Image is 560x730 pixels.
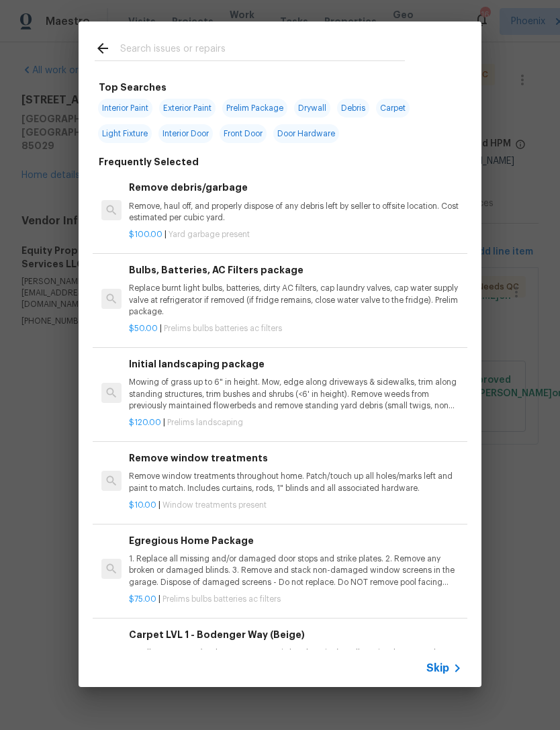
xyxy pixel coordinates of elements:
span: Prelims bulbs batteries ac filters [164,324,282,332]
h6: Remove window treatments [129,451,462,465]
h6: Initial landscaping package [129,357,462,371]
span: Debris [337,99,369,118]
p: | [129,229,462,240]
span: Exterior Paint [159,99,216,118]
h6: Bulbs, Batteries, AC Filters package [129,263,462,277]
p: 1. Replace all missing and/or damaged door stops and strike plates. 2. Remove any broken or damag... [129,553,462,588]
span: Carpet [376,99,410,118]
span: Drywall [294,99,330,118]
p: Mowing of grass up to 6" in height. Mow, edge along driveways & sidewalks, trim along standing st... [129,377,462,411]
span: Front Door [220,124,267,143]
p: | [129,417,462,428]
p: | [129,500,462,511]
span: Skip [426,661,449,675]
span: $50.00 [129,324,158,332]
span: Interior Paint [98,99,152,118]
span: Prelims landscaping [167,418,243,426]
h6: Egregious Home Package [129,533,462,548]
span: $75.00 [129,595,156,603]
h6: Frequently Selected [99,154,199,169]
span: Light Fixture [98,124,152,143]
h6: Remove debris/garbage [129,180,462,195]
input: Search issues or repairs [120,40,405,60]
span: $120.00 [129,418,161,426]
p: | [129,323,462,334]
span: Prelims bulbs batteries ac filters [162,595,281,603]
span: Yard garbage present [169,230,250,238]
p: Remove window treatments throughout home. Patch/touch up all holes/marks left and paint to match.... [129,471,462,494]
p: | [129,594,462,605]
h6: Top Searches [99,80,167,95]
p: Install new carpet. (Bodenger Way 749 Bird Bath, Beige) at all previously carpeted locations. To ... [129,647,462,682]
span: $10.00 [129,501,156,509]
span: Interior Door [158,124,213,143]
p: Replace burnt light bulbs, batteries, dirty AC filters, cap laundry valves, cap water supply valv... [129,283,462,317]
p: Remove, haul off, and properly dispose of any debris left by seller to offsite location. Cost est... [129,201,462,224]
span: Door Hardware [273,124,339,143]
span: $100.00 [129,230,162,238]
h6: Carpet LVL 1 - Bodenger Way (Beige) [129,627,462,642]
span: Window treatments present [162,501,267,509]
span: Prelim Package [222,99,287,118]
